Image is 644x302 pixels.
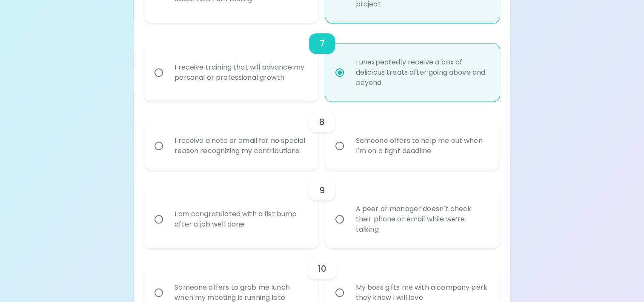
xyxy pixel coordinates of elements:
[319,115,325,129] h6: 8
[144,102,500,170] div: choice-group-check
[144,23,500,102] div: choice-group-check
[319,183,325,197] h6: 9
[319,37,324,50] h6: 7
[349,194,495,245] div: A peer or manager doesn’t check their phone or email while we’re talking
[349,125,495,166] div: Someone offers to help me out when I’m on a tight deadline
[168,52,314,93] div: I receive training that will advance my personal or professional growth
[349,47,495,98] div: I unexpectedly receive a box of delicious treats after going above and beyond
[168,199,314,240] div: I am congratulated with a fist bump after a job well done
[168,125,314,166] div: I receive a note or email for no special reason recognizing my contributions
[144,170,500,248] div: choice-group-check
[318,262,326,276] h6: 10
